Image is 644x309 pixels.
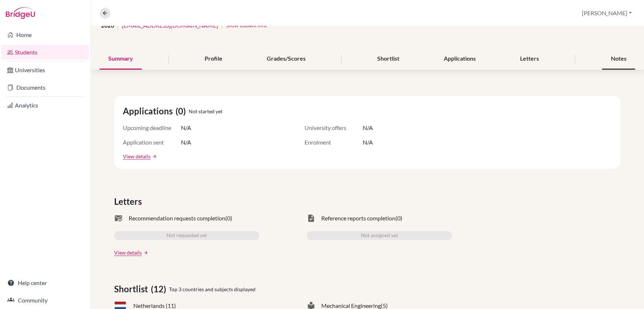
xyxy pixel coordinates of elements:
[142,250,148,255] a: arrow_forward
[225,214,232,223] span: (0)
[114,214,123,223] span: mark_email_read
[321,214,395,223] span: Reference reports completion
[258,48,314,70] div: Grades/Scores
[579,6,635,20] button: [PERSON_NAME]
[150,154,157,159] a: arrow_forward
[123,138,181,147] span: Application sent
[363,138,373,147] span: N/A
[1,276,89,290] a: Help center
[395,214,402,223] span: (0)
[196,48,231,70] div: Profile
[181,123,191,132] span: N/A
[123,105,176,118] span: Applications
[361,231,398,240] span: Not assigned yet
[1,293,89,308] a: Community
[114,249,142,256] a: View details
[123,123,181,132] span: Upcoming deadline
[512,48,548,70] div: Letters
[189,107,222,115] span: Not started yet
[1,80,89,95] a: Documents
[167,231,207,240] span: Not requested yet
[305,123,363,132] span: University offers
[151,282,169,296] span: (12)
[6,7,35,19] img: Bridge-U
[1,45,89,60] a: Students
[114,195,145,208] span: Letters
[169,285,255,293] span: Top 3 countries and subjects displayed
[602,48,635,70] div: Notes
[363,123,373,132] span: N/A
[114,282,151,296] span: Shortlist
[1,28,89,42] a: Home
[129,214,225,223] span: Recommendation requests completion
[305,138,363,147] span: Enrolment
[369,48,408,70] div: Shortlist
[123,153,150,160] a: View details
[181,138,191,147] span: N/A
[1,63,89,77] a: Universities
[435,48,485,70] div: Applications
[176,105,189,118] span: (0)
[307,214,315,223] span: task
[100,48,142,70] div: Summary
[1,98,89,113] a: Analytics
